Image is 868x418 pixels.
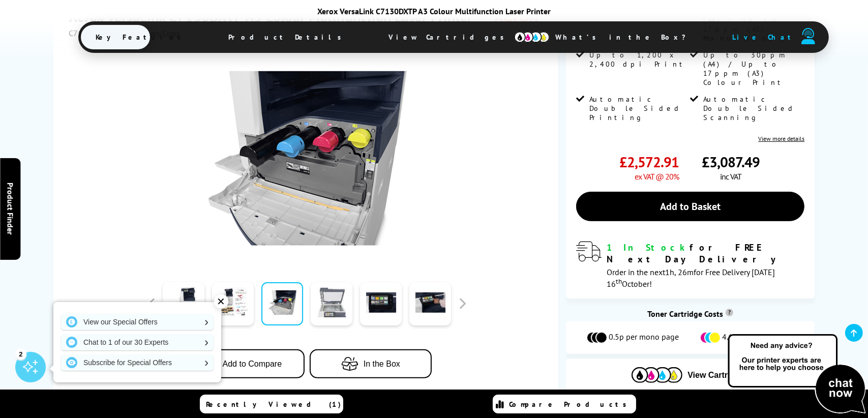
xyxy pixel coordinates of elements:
[607,242,804,265] div: for FREE Next Day Delivery
[576,192,804,221] a: Add to Basket
[374,24,529,50] span: View Cartridges
[733,33,796,42] span: Live Chat
[576,242,804,288] div: modal_delivery
[364,360,400,369] span: In the Box
[607,267,775,289] span: Order in the next for Free Delivery [DATE] 16 October!
[566,309,815,319] div: Toner Cartridge Costs
[61,354,214,371] a: Subscribe for Special Offers
[5,183,15,235] span: Product Finder
[616,277,622,286] sup: th
[61,314,214,330] a: View our Special Offers
[514,32,550,43] img: cmyk-icon.svg
[183,349,305,378] button: Add to Compare
[214,25,363,49] span: Product Details
[720,171,741,182] span: inc VAT
[510,400,633,409] span: Compare Products
[206,400,342,409] span: Recently Viewed (1)
[609,332,679,344] span: 0.5p per mono page
[78,6,790,16] div: Xerox VersaLink C7130DXTP A3 Colour Multifunction Laser Printer
[726,333,868,416] img: Open Live Chat window
[81,25,202,49] span: Key Features
[619,153,679,171] span: £2,572.91
[541,25,711,49] span: What’s in the Box?
[200,395,343,413] a: Recently Viewed (1)
[214,294,228,309] div: ✕
[574,367,807,383] button: View Cartridges
[223,360,282,369] span: Add to Compare
[589,95,688,122] span: Automatic Double Sided Printing
[726,309,733,316] sup: Cost per page
[665,267,694,277] span: 1h, 26m
[704,95,802,122] span: Automatic Double Sided Scanning
[722,332,794,344] span: 4.1p per colour page
[61,334,214,350] a: Chat to 1 of our 30 Experts
[310,349,432,378] button: In the Box
[15,348,26,360] div: 2
[702,153,760,171] span: £3,087.49
[207,58,407,258] img: Thumbnail
[635,171,679,182] span: ex VAT @ 20%
[493,395,636,413] a: Compare Products
[632,367,682,383] img: Cartridges
[758,135,804,142] a: View more details
[687,371,749,380] span: View Cartridges
[801,28,816,44] img: user-headset-duotone.svg
[607,242,690,253] span: 1 In Stock
[704,50,802,87] span: Up to 30ppm (A4) / Up to 17ppm (A3) Colour Print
